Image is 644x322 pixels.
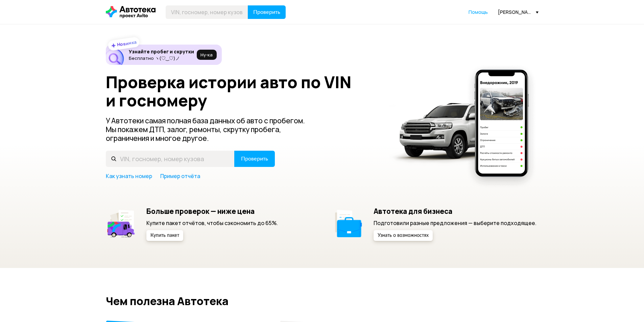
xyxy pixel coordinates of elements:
span: Узнать о возможностях [378,233,429,238]
p: Купите пакет отчётов, чтобы сэкономить до 65%. [146,219,278,227]
a: Как узнать номер [106,172,152,180]
p: Бесплатно ヽ(♡‿♡)ノ [129,55,194,61]
button: Купить пакет [146,230,183,241]
h2: Чем полезна Автотека [106,295,539,307]
input: VIN, госномер, номер кузова [106,151,235,167]
button: Проверить [234,151,275,167]
h1: Проверка истории авто по VIN и госномеру [106,73,381,109]
h5: Автотека для бизнеса [374,207,536,216]
button: Проверить [248,5,286,19]
span: Проверить [253,9,280,15]
div: [PERSON_NAME][EMAIL_ADDRESS][DOMAIN_NAME] [498,9,539,15]
p: Подготовили разные предложения — выберите подходящее. [374,219,536,227]
h6: Узнайте пробег и скрутки [129,49,194,55]
span: Помощь [469,9,488,15]
span: Ну‑ка [200,52,213,57]
span: Купить пакет [150,233,179,238]
h5: Больше проверок — ниже цена [146,207,278,216]
button: Узнать о возможностях [374,230,433,241]
a: Пример отчёта [160,172,200,180]
a: Помощь [469,9,488,16]
input: VIN, госномер, номер кузова [166,5,248,19]
span: Проверить [241,156,268,162]
p: У Автотеки самая полная база данных об авто с пробегом. Мы покажем ДТП, залог, ремонты, скрутку п... [106,116,316,143]
strong: Новинка [116,39,137,48]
